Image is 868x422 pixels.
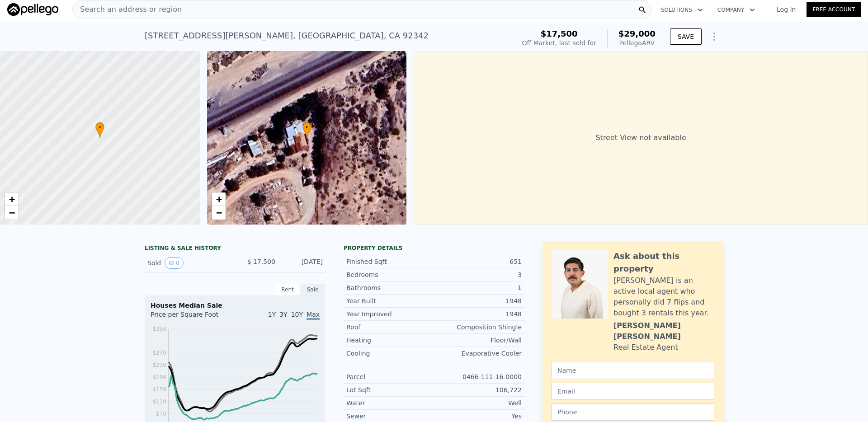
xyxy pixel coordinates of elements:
span: Search an address or region [73,4,182,15]
span: − [9,207,15,218]
div: Well [434,399,522,408]
div: Real Estate Agent [613,342,678,353]
div: Cooling [346,349,434,358]
div: LISTING & SALE HISTORY [145,244,325,253]
div: 651 [434,257,522,266]
div: Sale [300,284,325,295]
div: Sewer [346,412,434,421]
span: • [302,123,311,131]
input: Phone [552,403,714,421]
span: $17,500 [541,29,578,38]
span: $ 17,500 [247,258,275,265]
div: Heating [346,336,434,345]
div: Rent [275,284,300,295]
div: Off Market, last sold for [522,38,596,47]
span: $29,000 [618,29,656,38]
div: [DATE] [283,257,323,269]
tspan: $159 [152,386,166,393]
a: Zoom in [5,192,19,206]
span: 10Y [291,311,303,318]
input: Name [552,362,714,379]
div: Sold [147,257,228,269]
div: Year Improved [346,309,434,319]
div: [PERSON_NAME] is an active local agent who personally did 7 flips and bought 3 rentals this year. [613,275,714,319]
tspan: $358 [152,326,166,332]
span: Max [307,311,320,320]
div: Pellego ARV [618,38,656,47]
tspan: $199 [152,374,166,380]
img: Pellego [7,3,58,16]
div: Lot Sqft [346,385,434,394]
button: SAVE [670,28,702,45]
div: Composition Shingle [434,323,522,332]
span: • [95,123,104,131]
div: Water [346,399,434,408]
div: Houses Median Sale [151,301,320,310]
button: Company [710,2,762,18]
span: 3Y [279,311,287,318]
a: Zoom out [5,206,19,220]
tspan: $79 [156,411,166,417]
span: + [216,193,222,205]
div: [PERSON_NAME] [PERSON_NAME] [613,320,714,342]
a: Zoom out [212,206,226,220]
div: Yes [434,412,522,421]
div: Bathrooms [346,283,434,292]
div: 3 [434,270,522,279]
div: • [302,122,311,138]
div: Evaporative Cooler [434,349,522,358]
div: 1948 [434,309,522,319]
div: 1948 [434,296,522,305]
div: Price per Square Foot [151,310,235,324]
span: + [9,193,15,205]
span: 1Y [268,311,276,318]
a: Log In [766,5,807,14]
button: View historical data [165,257,184,269]
input: Email [552,383,714,400]
div: [STREET_ADDRESS][PERSON_NAME] , [GEOGRAPHIC_DATA] , CA 92342 [145,29,429,42]
div: • [95,122,104,138]
button: Solutions [654,2,710,18]
div: 0466-111-16-0000 [434,372,522,381]
div: Property details [344,244,524,252]
div: Year Built [346,296,434,305]
button: Show Options [705,28,723,46]
div: Parcel [346,372,434,381]
div: Street View not available [414,51,868,225]
div: 106,722 [434,385,522,394]
div: 1 [434,283,522,292]
div: Finished Sqft [346,257,434,266]
a: Free Account [807,2,861,17]
tspan: $279 [152,350,166,356]
tspan: $239 [152,362,166,368]
div: Roof [346,323,434,332]
tspan: $119 [152,399,166,405]
span: − [216,207,222,218]
a: Zoom in [212,192,226,206]
div: Ask about this property [613,250,714,275]
div: Bedrooms [346,270,434,279]
div: Floor/Wall [434,336,522,345]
